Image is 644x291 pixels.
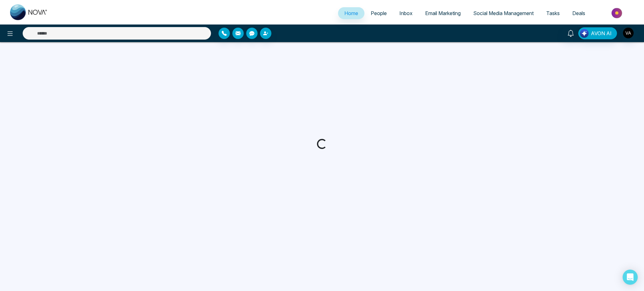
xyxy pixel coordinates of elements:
[580,29,589,38] img: Lead Flow
[578,27,617,39] button: AVON AI
[10,4,48,20] img: Nova CRM Logo
[371,10,387,16] span: People
[595,6,640,20] img: Market-place.gif
[364,7,393,19] a: People
[546,10,560,16] span: Tasks
[425,10,461,16] span: Email Marketing
[419,7,467,19] a: Email Marketing
[473,10,534,16] span: Social Media Management
[591,30,612,37] span: AVON AI
[393,7,419,19] a: Inbox
[572,10,585,16] span: Deals
[467,7,540,19] a: Social Media Management
[566,7,591,19] a: Deals
[623,270,638,285] div: Open Intercom Messenger
[344,10,358,16] span: Home
[338,7,364,19] a: Home
[399,10,413,16] span: Inbox
[623,28,634,38] img: User Avatar
[540,7,566,19] a: Tasks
